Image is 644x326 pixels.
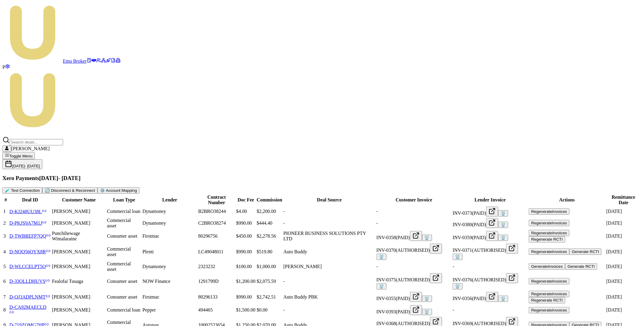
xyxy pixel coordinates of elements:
td: $4.00 [236,206,256,217]
td: $2,278.56 [256,229,282,243]
td: Dynamoney [142,206,197,217]
button: RegenerateInvoices [529,291,569,297]
span: DB ID: cme0lzxui002aukbchf64299b Xero ID: a53bfecc-79b6-4058-81ae-4d2f36eddf29 [453,296,486,301]
button: 🗑️ [498,296,508,302]
button: 🗑️ [498,210,508,217]
td: [DATE] [606,217,641,229]
button: View in Xero [410,231,422,241]
span: DB ID: cme6cp2d2000c8xj3bzrjw38g Xero ID: 05ae0608-5b28-40bf-8a84-4188a67d1c13 [453,222,486,227]
span: - [453,307,454,312]
td: Auto Buddy [283,243,376,260]
th: Doc Fee [236,194,256,206]
a: D-TWBREFP7QQ [9,233,51,239]
span: DB ID: cme0ubuiy000fckek6mfdnvx8 Xero ID: c20f750f-1c9a-471b-8e64-3d2c8f04caa9 [376,235,410,240]
td: [DATE] [606,304,641,316]
td: 80296133 [198,290,235,304]
th: Customer Invoice [376,194,452,206]
button: 🔄 Disconnect & Reconnect [42,187,98,194]
td: $1,500.00 [236,304,256,316]
button: View in Xero [430,273,442,283]
td: $519.80 [256,243,282,260]
td: Commercial asset [107,243,142,260]
td: 8 [3,304,8,316]
button: Toggle Menu [2,152,35,159]
td: 1 [3,206,8,217]
td: Auto Buddy PBK [283,290,376,304]
td: [DATE] [606,290,641,304]
button: 🧪 Test Connection [2,187,42,194]
span: - [453,264,454,269]
a: D-WLCCELPT5O [9,264,50,269]
td: 2 [3,217,8,229]
button: 🗑️ [498,235,508,241]
img: emu-icon-u.png [2,2,63,63]
td: 6 [3,273,8,290]
button: RegenerateInvoices [529,208,569,215]
a: D-KJ248UU38L [9,209,46,214]
a: D-33OLLDHUVS [9,279,50,284]
td: B2BRO38244 [198,206,235,217]
td: 5 [3,261,8,272]
td: Punchihewage Wimalaratne [52,229,106,243]
td: [PERSON_NAME] [52,243,106,260]
td: [DATE] [606,206,641,217]
td: $1,200.00 [236,273,256,290]
td: Consumer asset [107,229,142,243]
td: Commercial loan [107,206,142,217]
td: $2,200.00 [256,206,282,217]
button: 🗑️ [422,235,432,241]
span: - [376,264,378,269]
button: RegenerateInvoices [529,230,569,236]
td: 80296756 [198,229,235,243]
img: Emu Money [2,70,63,130]
td: 7 [3,290,8,304]
th: Actions [528,194,605,206]
button: 🗑️ [453,283,463,290]
button: [DATE]- [DATE] [2,159,42,169]
a: D-NOQ56OYX8R [9,249,50,254]
th: # [3,194,8,206]
th: Contract Number [198,194,235,206]
span: DB ID: cme2ctp080009123fon5brqjx Xero ID: 58fecc11-bbaf-456c-b079-7913f7d8145b [453,321,506,326]
th: Lender [142,194,197,206]
td: Pepper [142,304,197,316]
button: View in Xero [486,218,498,228]
button: 🗑️ [422,296,432,302]
td: PIONEER BUSINESS SOLUTIONS PTY LTD [283,229,376,243]
span: Emu Broker [63,59,87,64]
span: [PERSON_NAME] [11,146,50,151]
td: $100.00 [236,261,256,272]
td: [DATE] [606,243,641,260]
button: 🗑️ [453,254,463,260]
td: NOW Finance [142,273,197,290]
h3: Xero Payments [DATE] - [DATE] [2,175,642,182]
td: [DATE] [606,273,641,290]
td: Fealofai Tuuaga [52,273,106,290]
td: 3 [3,229,8,243]
button: View in Xero [486,231,498,241]
td: $990.00 [236,290,256,304]
td: - [283,304,376,316]
td: Firstmac [142,229,197,243]
td: [DATE] [606,261,641,272]
td: $990.00 [236,243,256,260]
a: D-QJ3ADPLNMT [9,294,50,299]
span: P [2,65,5,70]
button: View in Xero [486,207,498,217]
button: Generate RCTI [569,248,601,255]
button: Generate RCTI [565,263,597,270]
button: View in Xero [410,305,422,315]
span: DB ID: cme69f13k0009fhjn77m0p70m Xero ID: befda33e-3227-42a8-b4c1-59bdd47a6686 [453,277,506,282]
span: DB ID: cme6f4ioc00208xj3nnz3hu1w Xero ID: 020d3aa4-fc4e-4337-bf53-1b075ef81428 [376,309,410,314]
a: D-PKJS9A7M1J [9,220,46,226]
td: 1291799D [198,273,235,290]
td: 2323232 [198,261,235,272]
th: Loan Type [107,194,142,206]
button: 🗑️ [376,283,386,290]
th: Commission [256,194,282,206]
button: 🗑️ [498,222,508,228]
td: [PERSON_NAME] [283,261,376,272]
td: $990.00 [236,217,256,229]
th: Lender Invoice [452,194,528,206]
td: LC49048011 [198,243,235,260]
